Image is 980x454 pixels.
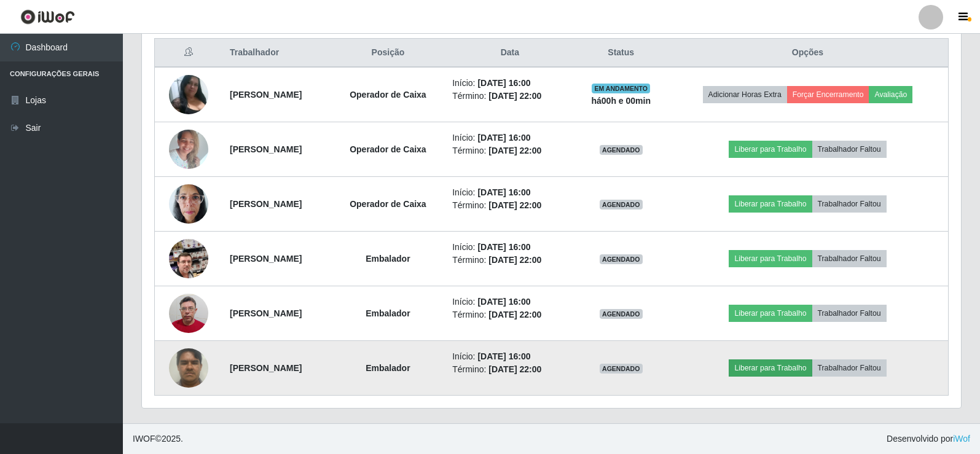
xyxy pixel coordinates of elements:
img: 1752587880902.jpeg [169,342,208,394]
span: AGENDADO [600,200,643,209]
strong: [PERSON_NAME] [230,254,302,264]
strong: [PERSON_NAME] [230,363,302,373]
time: [DATE] 16:00 [477,78,530,88]
img: 1740601468403.jpeg [169,123,208,175]
button: Avaliação [869,86,912,103]
li: Término: [452,254,567,267]
button: Trabalhador Faltou [812,359,887,377]
th: Opções [667,39,949,68]
button: Trabalhador Faltou [812,305,887,322]
button: Liberar para Trabalho [729,305,812,322]
li: Início: [452,241,567,254]
strong: Operador de Caixa [350,90,426,100]
button: Adicionar Horas Extra [703,86,787,103]
a: iWof [953,434,970,444]
button: Trabalhador Faltou [812,141,887,158]
time: [DATE] 22:00 [488,255,541,265]
span: IWOF [133,434,155,444]
li: Término: [452,199,567,212]
button: Trabalhador Faltou [812,195,887,213]
strong: Embalador [366,363,410,373]
li: Término: [452,90,567,103]
li: Início: [452,295,567,308]
span: EM ANDAMENTO [592,84,650,93]
img: 1720889909198.jpeg [169,75,208,114]
li: Início: [452,131,567,144]
span: AGENDADO [600,145,643,155]
time: [DATE] 22:00 [488,364,541,374]
button: Trabalhador Faltou [812,250,887,267]
li: Término: [452,363,567,376]
time: [DATE] 16:00 [477,242,530,252]
img: 1699235527028.jpeg [169,224,208,294]
th: Data [445,39,574,68]
time: [DATE] 16:00 [477,187,530,197]
span: AGENDADO [600,254,643,264]
strong: Embalador [366,254,410,264]
th: Status [574,39,667,68]
time: [DATE] 22:00 [488,91,541,101]
strong: [PERSON_NAME] [230,308,302,318]
th: Posição [331,39,445,68]
span: Desenvolvido por [887,432,970,445]
time: [DATE] 22:00 [488,146,541,155]
strong: Operador de Caixa [350,144,426,154]
time: [DATE] 16:00 [477,351,530,361]
time: [DATE] 16:00 [477,133,530,143]
img: 1740495747223.jpeg [169,178,208,230]
strong: [PERSON_NAME] [230,90,302,100]
strong: Embalador [366,308,410,318]
span: AGENDADO [600,309,643,319]
button: Forçar Encerramento [787,86,869,103]
li: Início: [452,77,567,90]
span: © 2025 . [133,432,183,445]
li: Término: [452,308,567,321]
button: Liberar para Trabalho [729,141,812,158]
li: Início: [452,186,567,199]
button: Liberar para Trabalho [729,250,812,267]
time: [DATE] 22:00 [488,310,541,319]
span: AGENDADO [600,364,643,374]
img: CoreUI Logo [20,9,75,25]
img: 1729117608553.jpeg [169,288,208,340]
th: Trabalhador [222,39,331,68]
time: [DATE] 16:00 [477,297,530,307]
strong: [PERSON_NAME] [230,199,302,209]
strong: há 00 h e 00 min [591,96,651,106]
strong: Operador de Caixa [350,199,426,209]
button: Liberar para Trabalho [729,359,812,377]
time: [DATE] 22:00 [488,200,541,210]
li: Término: [452,144,567,157]
li: Início: [452,350,567,363]
strong: [PERSON_NAME] [230,144,302,154]
button: Liberar para Trabalho [729,195,812,213]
